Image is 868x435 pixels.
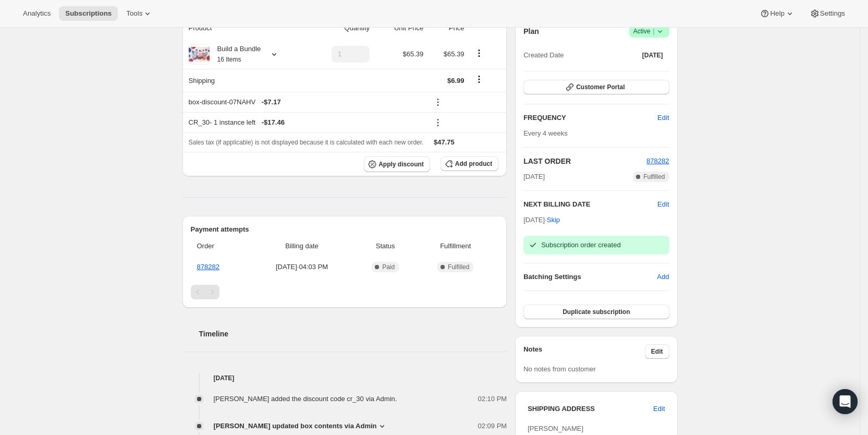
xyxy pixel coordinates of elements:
button: Edit [647,401,671,417]
button: Settings [803,6,851,21]
span: Sales tax (if applicable) is not displayed because it is calculated with each new order. [189,139,424,146]
div: Open Intercom Messenger [833,389,858,414]
span: Settings [820,9,845,18]
span: Help [770,9,784,18]
button: Add product [441,156,498,171]
button: Product actions [471,47,487,59]
span: Analytics [23,9,51,18]
h2: LAST ORDER [523,156,646,166]
span: $47.75 [434,138,455,146]
span: Subscription order created [541,241,620,249]
span: 02:09 PM [478,421,507,431]
h6: Batching Settings [523,272,657,282]
div: CR_30 - 1 instance left [189,117,424,128]
h2: Plan [523,26,539,37]
h3: Notes [523,344,645,359]
span: [DATE] [523,172,545,182]
span: Edit [653,404,665,414]
span: Fulfillment [419,241,492,251]
span: Skip [547,215,560,225]
span: [PERSON_NAME] added the discount code cr_30 via Admin. [214,395,397,403]
span: Tools [126,9,142,18]
span: Billing date [252,241,352,251]
button: Shipping actions [471,74,487,85]
button: Tools [120,6,159,21]
th: Order [191,235,249,258]
a: 878282 [197,263,219,271]
span: [DATE] · 04:03 PM [252,262,352,272]
span: Every 4 weeks [523,129,568,137]
span: - $17.46 [262,117,285,128]
span: - $7.17 [262,97,281,107]
span: $65.39 [403,50,424,58]
th: Unit Price [373,17,426,40]
span: [PERSON_NAME] updated box contents via Admin [214,421,377,431]
button: [PERSON_NAME] updated box contents via Admin [214,421,387,431]
button: Help [753,6,801,21]
span: Fulfilled [643,173,665,181]
span: $6.99 [447,77,464,84]
span: $65.39 [444,50,464,58]
button: Customer Portal [523,80,669,94]
span: [DATE] · [523,216,560,224]
span: Add [657,272,669,282]
h2: Payment attempts [191,224,499,235]
span: 02:10 PM [478,394,507,404]
span: Created Date [523,50,564,61]
button: Edit [657,199,669,210]
a: 878282 [646,157,669,165]
span: [DATE] [642,51,663,59]
button: Edit [651,110,675,126]
span: Apply discount [378,160,424,168]
span: | [653,27,654,35]
span: Active [633,26,665,37]
button: Duplicate subscription [523,305,669,319]
nav: Pagination [191,285,499,299]
button: Add [651,269,675,285]
button: 878282 [646,156,669,166]
span: Paid [382,263,395,271]
span: Subscriptions [65,9,112,18]
span: Customer Portal [576,83,625,91]
span: Duplicate subscription [563,308,630,316]
h2: NEXT BILLING DATE [523,199,657,210]
th: Product [182,17,306,40]
th: Quantity [306,17,373,40]
span: Add product [455,160,492,168]
span: Edit [657,113,669,123]
h4: [DATE] [182,373,507,383]
span: Edit [651,347,663,356]
button: Apply discount [364,156,430,172]
h2: Timeline [199,329,507,339]
div: box-discount-07NAHV [189,97,424,107]
th: Shipping [182,69,306,92]
span: No notes from customer [523,365,596,373]
span: Status [358,241,412,251]
button: Subscriptions [59,6,118,21]
button: Edit [645,344,669,359]
button: [DATE] [636,48,669,63]
small: 16 Items [217,56,241,63]
h2: FREQUENCY [523,113,657,123]
button: Analytics [17,6,57,21]
span: Fulfilled [448,263,469,271]
h3: SHIPPING ADDRESS [528,404,653,414]
div: Build a Bundle [210,44,261,65]
button: Skip [541,212,566,228]
th: Price [426,17,467,40]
